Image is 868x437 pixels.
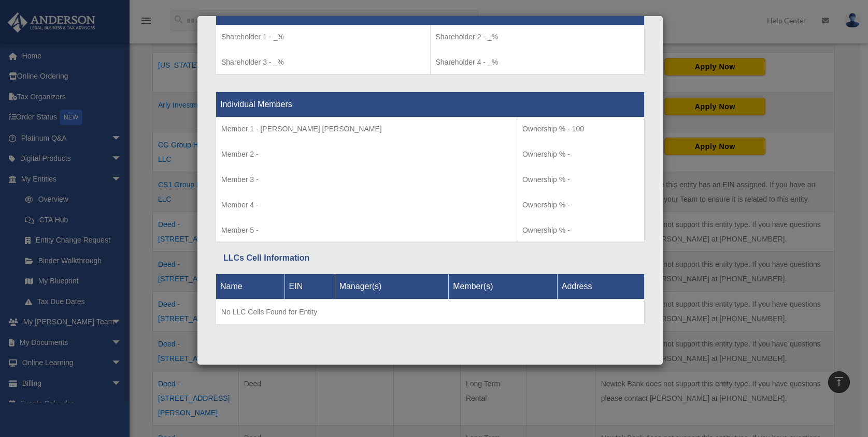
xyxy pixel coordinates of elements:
[436,31,639,43] p: Shareholder 2 - _%
[221,56,425,69] p: Shareholder 3 - _%
[522,224,639,237] p: Ownership % -
[221,123,511,135] p: Member 1 - [PERSON_NAME] [PERSON_NAME]
[522,123,639,135] p: Ownership % - 100
[221,31,425,43] p: Shareholder 1 - _%
[522,148,639,161] p: Ownership % -
[221,224,511,237] p: Member 5 -
[522,199,639,212] p: Ownership % -
[221,199,511,212] p: Member 4 -
[284,274,335,299] th: EIN
[216,299,645,325] td: No LLC Cells Found for Entity
[449,274,558,299] th: Member(s)
[436,56,639,69] p: Shareholder 4 - _%
[216,274,285,299] th: Name
[522,173,639,186] p: Ownership % -
[221,173,511,186] p: Member 3 -
[216,92,645,117] th: Individual Members
[335,274,449,299] th: Manager(s)
[223,251,637,265] div: LLCs Cell Information
[557,274,644,299] th: Address
[221,148,511,161] p: Member 2 -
